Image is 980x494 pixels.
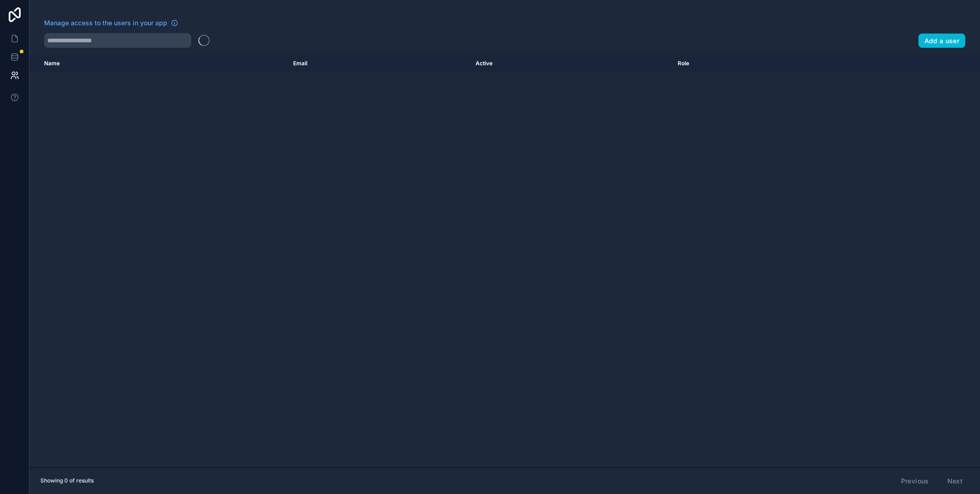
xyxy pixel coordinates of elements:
[44,18,167,28] span: Manage access to the users in your app
[44,18,178,28] a: Manage access to the users in your app
[40,477,94,484] span: Showing 0 of results
[672,55,834,72] th: Role
[29,55,288,72] th: Name
[288,55,470,72] th: Email
[29,55,980,467] div: scrollable content
[470,55,672,72] th: Active
[918,34,966,48] button: Add a user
